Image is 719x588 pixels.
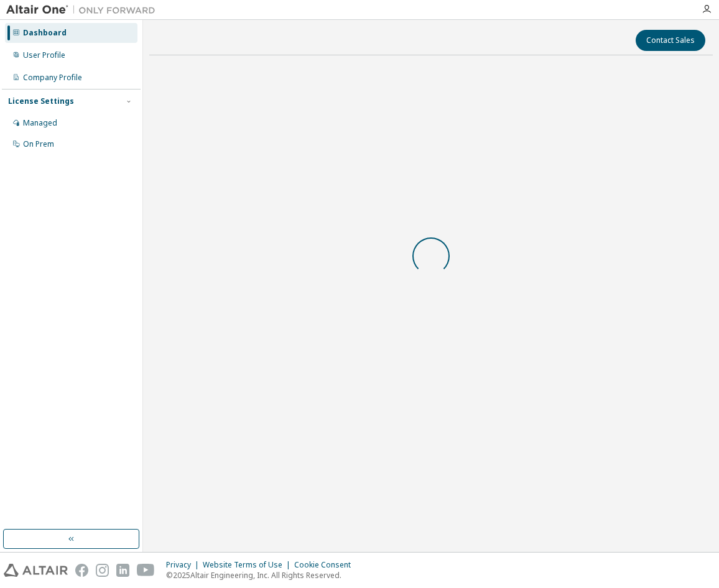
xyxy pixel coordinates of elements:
[166,560,203,570] div: Privacy
[23,139,54,149] div: On Prem
[166,570,358,581] p: © 2025 Altair Engineering, Inc. All Rights Reserved.
[23,28,67,38] div: Dashboard
[75,564,88,577] img: facebook.svg
[23,118,57,128] div: Managed
[636,30,705,51] button: Contact Sales
[96,564,109,577] img: instagram.svg
[294,560,358,570] div: Cookie Consent
[137,564,155,577] img: youtube.svg
[8,96,74,106] div: License Settings
[6,4,162,16] img: Altair One
[23,50,65,60] div: User Profile
[116,564,129,577] img: linkedin.svg
[4,564,68,577] img: altair_logo.svg
[203,560,294,570] div: Website Terms of Use
[23,73,82,83] div: Company Profile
